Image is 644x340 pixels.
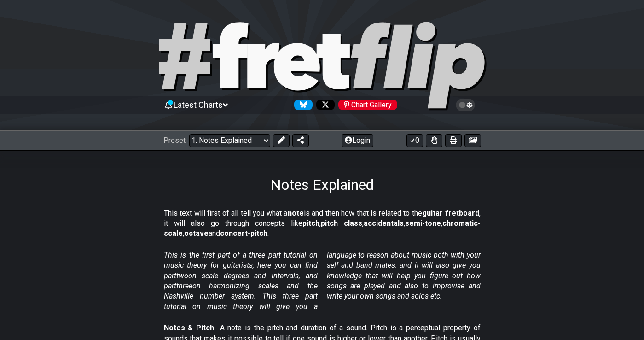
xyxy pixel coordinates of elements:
[273,134,290,147] button: Edit Preset
[338,100,397,110] div: Chart Gallery
[445,134,462,147] button: Print
[342,134,373,147] button: Login
[406,134,423,147] button: 0
[184,229,209,238] strong: octave
[164,208,481,239] p: This text will first of all tell you what a is and then how that is related to the , it will also...
[189,134,270,147] select: Preset
[460,101,471,109] span: Toggle light / dark theme
[164,251,481,311] em: This is the first part of a three part tutorial on music theory for guitarists, here you can find...
[364,219,404,228] strong: accidentals
[292,134,309,147] button: Share Preset
[176,281,192,290] span: three
[163,136,186,145] span: Preset
[174,100,223,110] span: Latest Charts
[313,100,335,110] a: Follow #fretflip at X
[405,219,441,228] strong: semi-tone
[220,229,267,238] strong: concert-pitch
[288,209,304,217] strong: note
[164,323,214,332] strong: Notes & Pitch
[302,219,319,228] strong: pitch
[321,219,362,228] strong: pitch class
[335,100,397,110] a: #fretflip at Pinterest
[426,134,442,147] button: Toggle Dexterity for all fretkits
[270,176,374,193] h1: Notes Explained
[422,209,479,217] strong: guitar fretboard
[464,134,481,147] button: Create image
[176,271,188,280] span: two
[290,100,313,110] a: Follow #fretflip at Bluesky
